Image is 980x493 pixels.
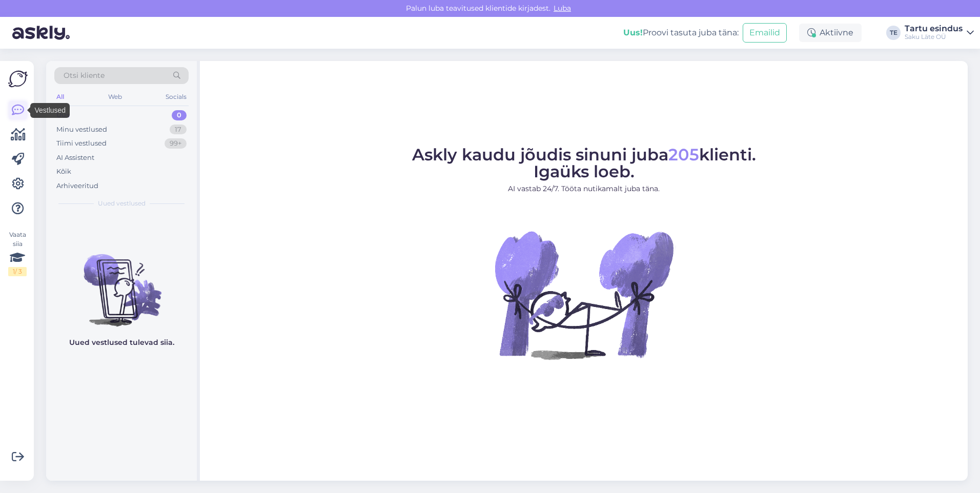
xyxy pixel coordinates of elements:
[8,69,28,89] img: Askly Logo
[64,70,105,81] span: Otsi kliente
[170,125,187,135] div: 17
[69,337,174,348] p: Uued vestlused tulevad siia.
[623,27,739,39] div: Proovi tasuta juba täna:
[164,90,189,104] div: Socials
[56,167,71,177] div: Kõik
[623,28,643,37] b: Uus!
[799,24,862,42] div: Aktiivne
[743,23,787,43] button: Emailid
[56,138,107,149] div: Tiimi vestlused
[56,125,107,135] div: Minu vestlused
[46,236,197,328] img: No chats
[905,25,963,33] div: Tartu esindus
[550,4,574,13] span: Luba
[8,230,27,276] div: Vaata siia
[54,90,66,104] div: All
[98,199,146,208] span: Uued vestlused
[905,33,963,41] div: Saku Läte OÜ
[106,90,124,104] div: Web
[668,145,699,165] span: 205
[172,110,187,120] div: 0
[412,183,756,194] p: AI vastab 24/7. Tööta nutikamalt juba täna.
[56,153,94,163] div: AI Assistent
[30,103,70,118] div: Vestlused
[886,26,901,40] div: TE
[165,138,187,149] div: 99+
[905,25,974,41] a: Tartu esindusSaku Läte OÜ
[8,267,27,276] div: 1 / 3
[412,145,756,181] span: Askly kaudu jõudis sinuni juba klienti. Igaüks loeb.
[56,181,98,191] div: Arhiveeritud
[492,202,676,387] img: No Chat active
